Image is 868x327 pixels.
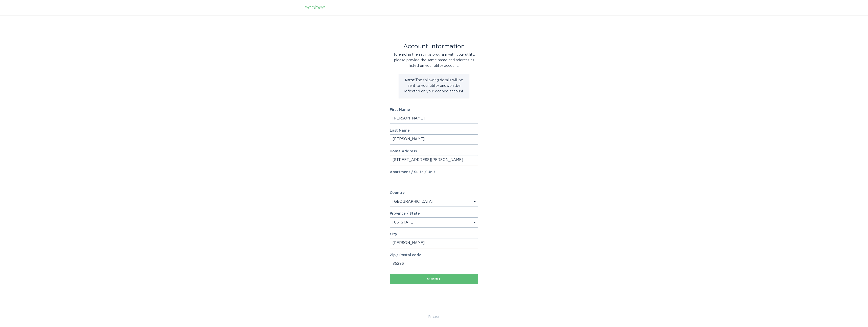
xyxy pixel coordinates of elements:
[390,274,478,284] button: Submit
[390,44,478,49] div: Account Information
[390,253,478,257] label: Zip / Postal code
[405,78,415,82] strong: Note:
[305,5,325,10] div: ecobee
[390,52,478,69] div: To enrol in the savings program with your utility, please provide the same name and address as li...
[392,278,476,281] div: Submit
[390,150,478,153] label: Home Address
[390,233,478,236] label: City
[390,191,405,195] label: Country
[402,77,466,94] p: The following details will be sent to your utility and won't be reflected on your ecobee account.
[390,170,478,174] label: Apartment / Suite / Unit
[390,108,478,112] label: First Name
[428,314,440,319] a: Privacy Policy & Terms of Use
[390,129,478,132] label: Last Name
[390,212,420,215] label: Province / State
